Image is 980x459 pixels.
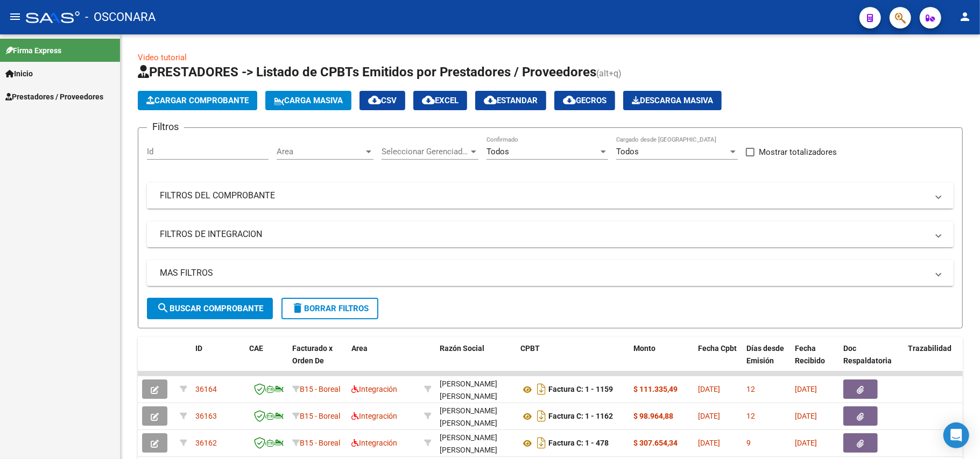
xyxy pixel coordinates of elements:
span: Razón Social [440,344,484,353]
span: CPBT [520,344,540,353]
strong: $ 307.654,34 [633,439,678,447]
span: 36164 [195,385,217,393]
mat-expansion-panel-header: FILTROS DE INTEGRACION [147,221,954,247]
mat-icon: cloud_download [368,94,381,106]
span: B15 - Boreal [300,412,340,420]
span: Integración [351,412,397,420]
button: Buscar Comprobante [147,298,273,319]
mat-panel-title: FILTROS DE INTEGRACION [160,228,928,240]
button: Estandar [475,91,546,110]
button: Cargar Comprobante [138,91,257,110]
span: - OSCONARA [85,5,156,29]
strong: Factura C: 1 - 478 [548,439,609,448]
span: Cargar Comprobante [146,96,249,105]
span: 9 [746,439,751,447]
span: Prestadores / Proveedores [5,91,103,103]
datatable-header-cell: Trazabilidad [904,337,968,384]
datatable-header-cell: Razón Social [435,337,516,384]
mat-icon: delete [291,302,304,314]
app-download-masive: Descarga masiva de comprobantes (adjuntos) [623,91,722,110]
span: Facturado x Orden De [292,344,333,365]
mat-icon: person [958,10,971,23]
span: EXCEL [422,96,459,105]
span: (alt+q) [596,68,622,78]
span: Integración [351,385,397,393]
datatable-header-cell: Fecha Recibido [791,337,839,384]
span: Estandar [484,96,538,105]
span: Descarga Masiva [632,96,713,105]
span: CAE [249,344,263,353]
button: Gecros [554,91,615,110]
span: Buscar Comprobante [157,304,263,313]
mat-icon: cloud_download [484,94,497,106]
span: Doc Respaldatoria [843,344,892,365]
strong: Factura C: 1 - 1159 [548,385,613,394]
span: Carga Masiva [274,96,343,105]
span: Integración [351,439,397,447]
span: Mostrar totalizadores [759,146,837,159]
strong: Factura C: 1 - 1162 [548,412,613,421]
span: 12 [746,412,755,420]
span: Fecha Recibido [795,344,825,365]
span: Gecros [563,96,607,105]
button: Borrar Filtros [281,298,378,319]
div: [PERSON_NAME] [PERSON_NAME] [440,378,512,403]
span: CSV [368,96,397,105]
span: [DATE] [698,385,720,393]
span: [DATE] [698,412,720,420]
datatable-header-cell: Doc Respaldatoria [839,337,904,384]
span: Fecha Cpbt [698,344,737,353]
span: Area [277,147,364,156]
span: 12 [746,385,755,393]
mat-expansion-panel-header: FILTROS DEL COMPROBANTE [147,183,954,209]
div: Open Intercom Messenger [943,422,969,448]
div: 27380009744 [440,432,512,454]
datatable-header-cell: Facturado x Orden De [288,337,347,384]
datatable-header-cell: CAE [245,337,288,384]
mat-icon: cloud_download [422,94,435,106]
span: Inicio [5,68,33,80]
span: B15 - Boreal [300,385,340,393]
span: 36163 [195,412,217,420]
i: Descargar documento [534,407,548,425]
datatable-header-cell: Fecha Cpbt [694,337,742,384]
span: Seleccionar Gerenciador [382,147,469,156]
mat-expansion-panel-header: MAS FILTROS [147,260,954,286]
span: [DATE] [795,385,817,393]
datatable-header-cell: Area [347,337,420,384]
span: Días desde Emisión [746,344,784,365]
span: Todos [616,147,639,156]
datatable-header-cell: Días desde Emisión [742,337,791,384]
span: B15 - Boreal [300,439,340,447]
span: 36162 [195,439,217,447]
span: [DATE] [795,439,817,447]
span: [DATE] [795,412,817,420]
span: Trazabilidad [908,344,951,353]
button: Carga Masiva [265,91,351,110]
div: 27378535404 [440,378,512,400]
span: PRESTADORES -> Listado de CPBTs Emitidos por Prestadores / Proveedores [138,64,596,80]
mat-panel-title: MAS FILTROS [160,267,928,279]
span: Firma Express [5,45,61,56]
mat-icon: menu [9,10,22,23]
datatable-header-cell: Monto [629,337,694,384]
datatable-header-cell: ID [191,337,245,384]
button: Descarga Masiva [623,91,722,110]
strong: $ 111.335,49 [633,385,678,393]
span: Area [351,344,368,353]
strong: $ 98.964,88 [633,412,673,420]
mat-icon: cloud_download [563,94,576,106]
h3: Filtros [147,119,184,134]
div: [PERSON_NAME] [PERSON_NAME] [440,405,512,429]
div: 27378535404 [440,405,512,427]
span: Borrar Filtros [291,304,369,313]
mat-panel-title: FILTROS DEL COMPROBANTE [160,190,928,202]
mat-icon: search [157,302,170,314]
span: Todos [487,147,509,156]
span: [DATE] [698,439,720,447]
button: EXCEL [413,91,467,110]
a: Video tutorial [138,53,187,62]
datatable-header-cell: CPBT [516,337,629,384]
i: Descargar documento [534,381,548,398]
span: ID [195,344,202,353]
